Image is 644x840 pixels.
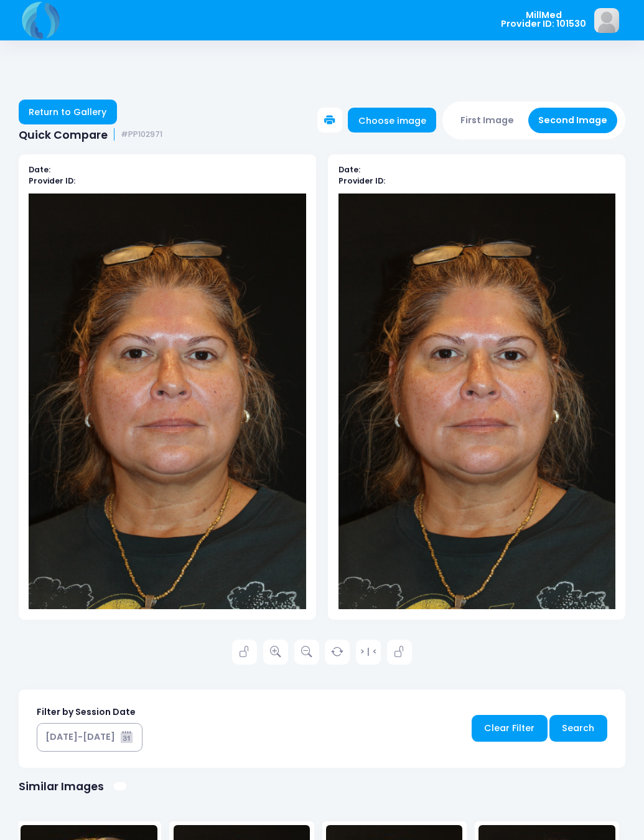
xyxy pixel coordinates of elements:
[29,164,50,175] b: Date:
[338,164,360,175] b: Date:
[19,128,108,141] span: Quick Compare
[501,11,586,29] span: MillMed Provider ID: 101530
[37,706,136,719] label: Filter by Session Date
[338,175,385,186] b: Provider ID:
[19,780,104,793] h1: Similar Images
[594,8,619,33] img: image
[45,730,115,744] div: [DATE]-[DATE]
[356,640,381,665] a: > | <
[528,108,618,133] button: Second Image
[29,194,306,610] img: compare-img1
[472,715,548,742] a: Clear Filter
[348,108,436,133] a: Choose image
[121,130,162,139] small: #PP102971
[19,100,117,124] a: Return to Gallery
[450,108,525,133] button: First Image
[29,175,75,186] b: Provider ID:
[338,194,615,610] img: compare-img2
[549,715,607,742] a: Search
